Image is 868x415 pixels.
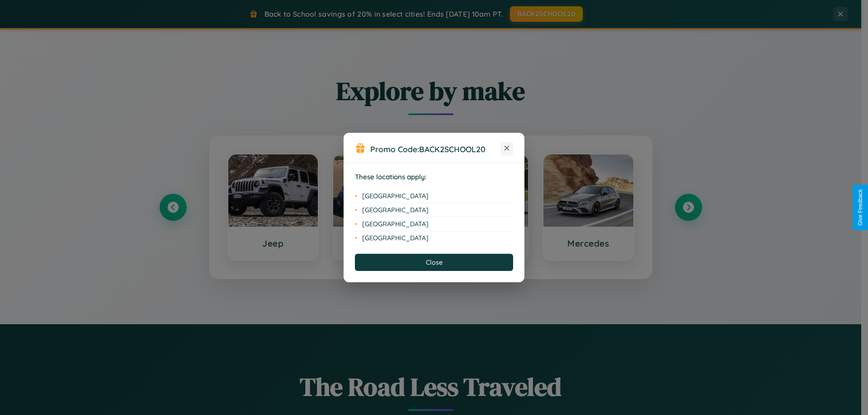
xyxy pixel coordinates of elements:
[355,173,427,181] strong: These locations apply:
[857,189,863,226] div: Give Feedback
[355,217,513,231] li: [GEOGRAPHIC_DATA]
[355,203,513,217] li: [GEOGRAPHIC_DATA]
[355,254,513,271] button: Close
[370,144,500,154] h3: Promo Code:
[355,231,513,245] li: [GEOGRAPHIC_DATA]
[419,144,486,154] b: BACK2SCHOOL20
[355,189,513,203] li: [GEOGRAPHIC_DATA]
